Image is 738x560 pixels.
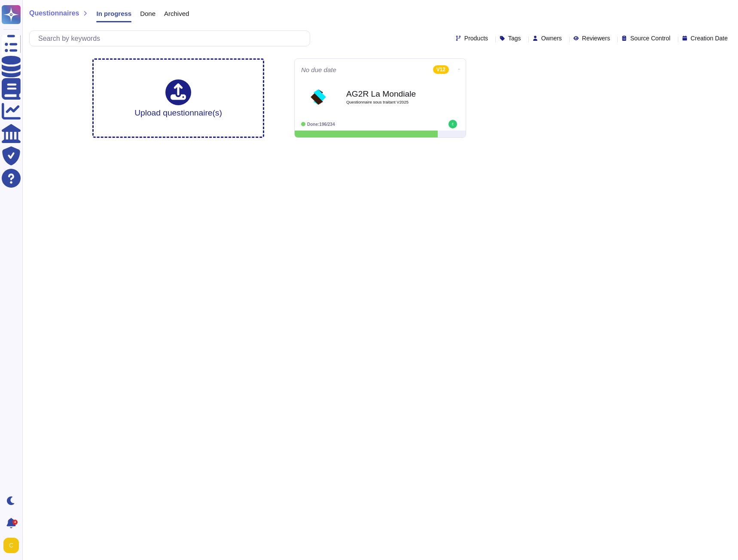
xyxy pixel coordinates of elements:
span: Owners [541,35,562,41]
b: AG2R La Mondiale [346,90,432,98]
span: Questionnaires [29,10,79,17]
div: V12 [433,65,449,74]
button: user [2,536,25,555]
span: Reviewers [582,35,610,41]
img: Logo [308,86,329,108]
span: Done: 196/234 [307,122,335,127]
span: Products [464,35,488,41]
span: No due date [301,67,336,73]
span: Tags [508,35,521,41]
span: Archived [164,10,189,17]
div: Upload questionnaire(s) [134,79,222,117]
input: Search by keywords [34,31,310,46]
img: user [448,120,457,128]
div: 4 [12,520,18,525]
span: Questionnaire sous traitant V2025 [346,100,432,104]
img: user [3,538,19,553]
span: Source Control [630,35,670,41]
span: Done [140,10,156,17]
span: In progress [96,10,131,17]
span: Creation Date [691,35,728,41]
